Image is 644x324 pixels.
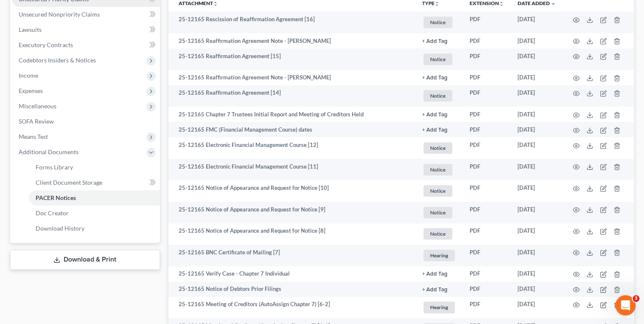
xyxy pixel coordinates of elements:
td: PDF [463,107,511,122]
td: PDF [463,245,511,266]
td: [DATE] [511,70,563,85]
td: 25-12165 Verify Case - Chapter 7 Individual [168,266,416,282]
span: Client Document Storage [36,179,102,186]
td: [DATE] [511,48,563,70]
td: 25-12165 Reaffirmation Agreement Note - [PERSON_NAME] [168,70,416,85]
span: Notice [423,185,452,197]
td: PDF [463,11,511,33]
a: Notice [422,227,456,241]
span: Notice [423,228,452,239]
span: Notice [423,90,452,101]
td: 25-12165 BNC Certificate of Mailing [7] [168,245,416,266]
span: Means Test [19,133,48,140]
i: unfold_more [213,1,218,6]
span: Lawsuits [19,26,42,33]
i: expand_more [551,1,556,6]
td: 25-12165 Meeting of Creditors (AutoAssign Chapter 7) [6-2] [168,297,416,318]
td: [DATE] [511,202,563,223]
button: + Add Tag [422,112,448,118]
a: Unsecured Nonpriority Claims [12,7,160,22]
a: + Add Tag [422,270,456,278]
span: Forms Library [36,163,73,171]
span: Unsecured Nonpriority Claims [19,11,100,18]
span: SOFA Review [19,118,54,125]
td: PDF [463,137,511,159]
td: 25-12165 Electronic Financial Management Course [12] [168,137,416,159]
td: 25-12165 Reaffirmation Agreement [15] [168,48,416,70]
span: Additional Documents [19,148,78,155]
span: Download History [36,225,84,232]
td: 25-12165 Reaffirmation Agreement [14] [168,85,416,107]
span: Notice [423,207,452,218]
td: PDF [463,297,511,318]
td: [DATE] [511,137,563,159]
button: + Add Tag [422,271,448,277]
td: [DATE] [511,245,563,266]
span: Executory Contracts [19,41,73,48]
td: 25-12165 Notice of Appearance and Request for Notice [10] [168,180,416,202]
a: + Add Tag [422,285,456,293]
span: Codebtors Insiders & Notices [19,56,96,64]
a: Executory Contracts [12,37,160,53]
td: PDF [463,48,511,70]
td: PDF [463,33,511,48]
span: 3 [633,295,639,302]
td: [DATE] [511,223,563,245]
a: PACER Notices [29,190,160,206]
td: PDF [463,70,511,85]
td: PDF [463,180,511,202]
button: + Add Tag [422,287,448,293]
span: Hearing [423,250,455,261]
a: Notice [422,163,456,177]
button: + Add Tag [422,127,448,133]
td: PDF [463,266,511,282]
td: [DATE] [511,282,563,297]
td: PDF [463,85,511,107]
td: 25-12165 Chapter 7 Trustees Initial Report and Meeting of Creditors Held [168,107,416,122]
td: [DATE] [511,159,563,180]
td: [DATE] [511,180,563,202]
span: Notice [423,164,452,175]
td: [DATE] [511,33,563,48]
span: Notice [423,54,452,65]
td: [DATE] [511,297,563,318]
span: Notice [423,17,452,28]
a: Notice [422,15,456,29]
td: [DATE] [511,11,563,33]
td: PDF [463,159,511,180]
td: [DATE] [511,107,563,122]
a: Client Document Storage [29,175,160,190]
a: Download & Print [10,250,160,270]
td: [DATE] [511,85,563,107]
span: PACER Notices [36,194,76,201]
button: TYPEunfold_more [422,1,440,6]
a: SOFA Review [12,114,160,129]
a: + Add Tag [422,110,456,118]
td: [DATE] [511,266,563,282]
td: PDF [463,223,511,245]
a: Hearing [422,300,456,314]
a: Notice [422,89,456,103]
span: Doc Creator [36,209,69,217]
td: 25-12165 FMC (Financial Management Course) dates [168,122,416,137]
button: + Add Tag [422,75,448,81]
a: Forms Library [29,160,160,175]
span: Income [19,72,38,79]
td: [DATE] [511,122,563,137]
a: Notice [422,141,456,155]
td: 25-12165 Notice of Appearance and Request for Notice [9] [168,202,416,223]
td: 25-12165 Notice of Debtors Prior Filings [168,282,416,297]
a: Download History [29,221,160,236]
td: 25-12165 Rescission of Reaffirmation Agreement [16] [168,11,416,33]
span: Notice [423,142,452,154]
td: PDF [463,122,511,137]
a: Notice [422,52,456,66]
td: 25-12165 Notice of Appearance and Request for Notice [8] [168,223,416,245]
td: PDF [463,202,511,223]
i: unfold_more [434,1,440,6]
a: Doc Creator [29,206,160,221]
a: + Add Tag [422,126,456,134]
td: 25-12165 Reaffirmation Agreement Note - [PERSON_NAME] [168,33,416,48]
a: Notice [422,184,456,198]
iframe: Intercom live chat [615,295,636,316]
